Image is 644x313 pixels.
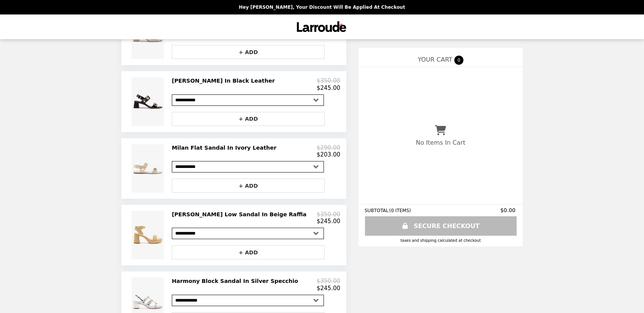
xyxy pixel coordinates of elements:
[172,245,325,259] button: + ADD
[365,238,517,243] div: Taxes and Shipping calculated at checkout
[317,285,340,292] p: $245.00
[132,144,166,193] img: Milan Flat Sandal In Ivory Leather
[172,211,309,218] h2: [PERSON_NAME] Low Sandal In Beige Raffia
[172,94,324,106] select: Select a product variant
[172,278,301,284] h2: Harmony Block Sandal In Silver Specchio
[172,112,325,126] button: + ADD
[416,139,465,146] p: No Items In Cart
[317,77,340,84] p: $350.00
[365,208,389,213] span: SUBTOTAL
[239,5,405,10] p: Hey [PERSON_NAME], your discount will be applied at checkout
[172,77,278,84] h2: [PERSON_NAME] In Black Leather
[418,56,452,63] span: YOUR CART
[317,218,340,225] p: $245.00
[317,85,340,91] p: $245.00
[317,144,340,151] p: $290.00
[172,228,324,239] select: Select a product variant
[295,19,350,35] img: Brand Logo
[317,211,340,218] p: $350.00
[172,45,325,59] button: + ADD
[132,77,166,126] img: Milan Sandal In Black Leather
[317,151,340,158] p: $203.00
[172,179,325,193] button: + ADD
[172,144,279,151] h2: Milan Flat Sandal In Ivory Leather
[500,207,517,213] span: $0.00
[454,56,463,65] span: 0
[317,278,340,284] p: $350.00
[389,208,411,213] span: ( 0 ITEMS )
[172,161,324,172] select: Select a product variant
[132,211,166,259] img: Dolly Broderie Low Sandal In Beige Raffia
[172,295,324,306] select: Select a product variant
